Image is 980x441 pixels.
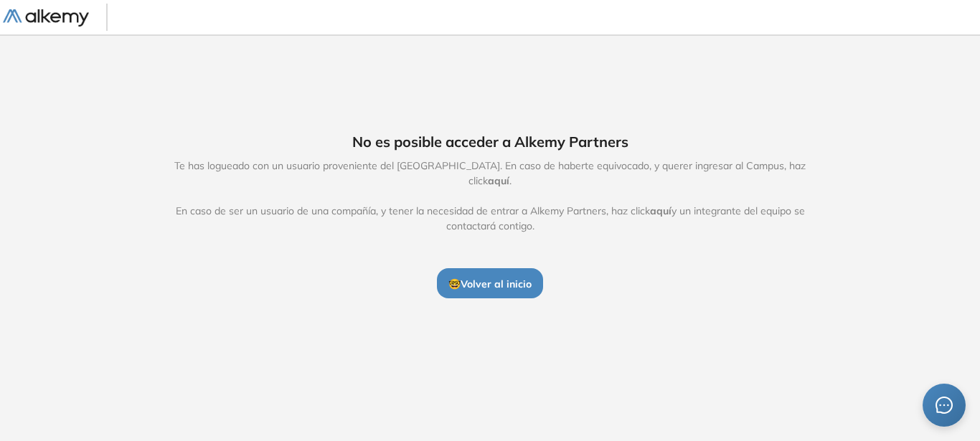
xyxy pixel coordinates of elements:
[936,397,953,414] span: message
[3,9,89,27] img: Logo
[437,268,543,298] button: 🤓Volver al inicio
[352,131,628,153] span: No es posible acceder a Alkemy Partners
[650,204,672,217] span: aquí
[448,278,532,290] span: 🤓 Volver al inicio
[159,158,821,234] span: Te has logueado con un usuario proveniente del [GEOGRAPHIC_DATA]. En caso de haberte equivocado, ...
[488,174,509,187] span: aquí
